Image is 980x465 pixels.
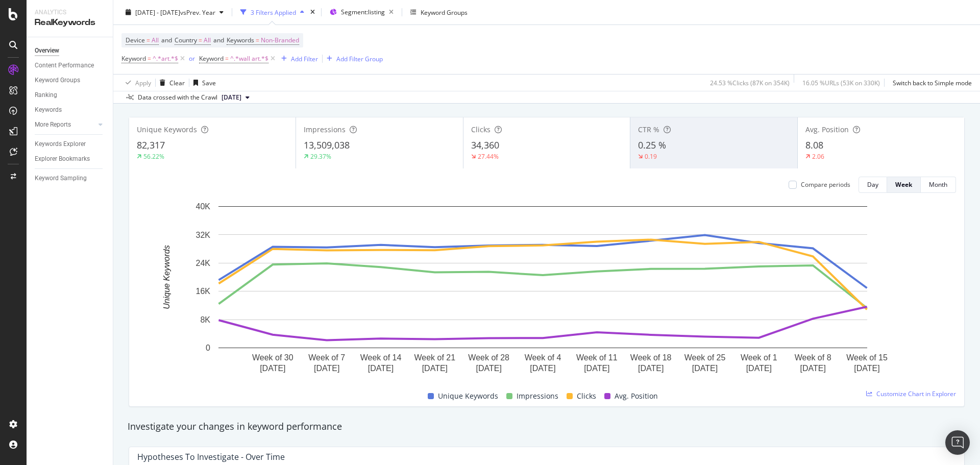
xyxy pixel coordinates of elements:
div: Keyword Sampling [35,173,87,184]
div: Content Performance [35,60,94,71]
div: Day [867,180,878,189]
text: Unique Keywords [162,245,171,309]
span: 13,509,038 [304,139,350,151]
button: Switch back to Simple mode [889,75,972,91]
span: 0.25 % [638,139,666,151]
a: Keywords Explorer [35,139,106,150]
div: 24.53 % Clicks ( 87K on 354K ) [710,78,790,87]
text: 32K [196,230,211,239]
button: [DATE] [217,91,254,104]
text: Week of 4 [525,353,561,362]
text: Week of 8 [795,353,831,362]
span: 8.08 [805,139,823,151]
span: Segment: listing [341,8,385,16]
text: [DATE] [854,364,879,373]
span: CTR % [638,125,659,134]
span: 2025 Sep. 10th [222,93,241,102]
span: ^.*wall art.*$ [230,52,268,66]
div: Keyword Groups [35,75,80,86]
div: Month [929,180,947,189]
span: Impressions [304,125,346,134]
div: Switch back to Simple mode [893,78,972,87]
span: Keyword [199,54,224,63]
a: Keywords [35,105,106,115]
text: [DATE] [584,364,609,373]
text: 0 [206,344,210,352]
div: or [189,54,195,63]
span: and [213,36,224,44]
span: = [225,54,229,63]
div: Data crossed with the Crawl [138,93,217,102]
div: 2.06 [812,152,824,161]
text: 24K [196,259,211,267]
a: Ranking [35,90,106,101]
div: Apply [135,78,151,87]
svg: A chart. [137,201,948,378]
text: [DATE] [314,364,339,373]
text: Week of 28 [468,353,509,362]
div: More Reports [35,119,71,130]
span: vs Prev. Year [180,8,215,16]
span: Clicks [577,390,596,402]
div: Save [202,78,216,87]
text: 8K [200,315,210,324]
button: Keyword Groups [406,4,472,20]
span: Clicks [471,125,491,134]
span: = [148,54,151,63]
a: Overview [35,45,106,56]
button: Week [887,177,921,193]
button: Add Filter [277,53,318,65]
button: [DATE] - [DATE]vsPrev. Year [121,4,228,20]
span: Device [126,36,145,44]
a: Keyword Sampling [35,173,106,184]
span: Country [175,36,197,44]
span: and [161,36,172,44]
div: Ranking [35,90,57,101]
button: Clear [156,75,185,91]
div: Add Filter Group [336,54,383,63]
div: Explorer Bookmarks [35,154,90,164]
text: Week of 11 [576,353,618,362]
text: [DATE] [476,364,501,373]
span: All [152,33,159,47]
a: More Reports [35,119,95,130]
text: [DATE] [260,364,285,373]
div: 0.19 [645,152,657,161]
span: Keyword [121,54,146,63]
text: Week of 30 [252,353,293,362]
button: or [189,54,195,63]
div: Compare periods [801,180,850,189]
text: Week of 7 [308,353,345,362]
text: [DATE] [530,364,555,373]
a: Customize Chart in Explorer [866,389,956,398]
span: Unique Keywords [137,125,197,134]
div: Hypotheses to Investigate - Over Time [137,452,285,462]
div: times [308,7,317,17]
span: Customize Chart in Explorer [876,389,956,398]
div: 3 Filters Applied [251,8,296,16]
text: [DATE] [692,364,718,373]
text: [DATE] [746,364,772,373]
span: Keywords [227,36,254,44]
text: [DATE] [638,364,664,373]
button: Segment:listing [326,4,398,20]
div: 29.37% [310,152,331,161]
span: [DATE] - [DATE] [135,8,180,16]
text: Week of 18 [630,353,672,362]
text: [DATE] [422,364,448,373]
div: Analytics [35,8,105,17]
text: Week of 21 [414,353,456,362]
div: Keywords [35,105,62,115]
div: Investigate your changes in keyword performance [128,420,966,433]
span: Avg. Position [615,390,658,402]
button: 3 Filters Applied [236,4,308,20]
a: Content Performance [35,60,106,71]
button: Day [859,177,887,193]
a: Explorer Bookmarks [35,154,106,164]
div: Keyword Groups [421,8,468,16]
span: 82,317 [137,139,165,151]
a: Keyword Groups [35,75,106,86]
div: Open Intercom Messenger [945,430,970,455]
div: Keywords Explorer [35,139,86,150]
